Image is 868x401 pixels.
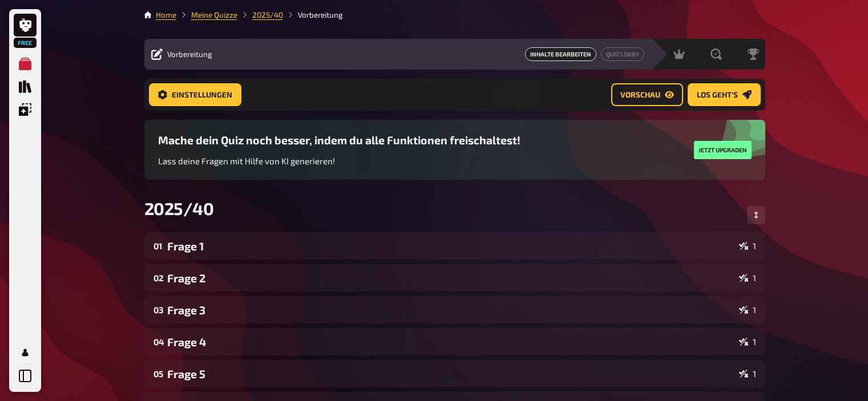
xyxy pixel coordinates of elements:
[191,10,237,19] a: Meine Quizze
[15,39,35,46] span: Free
[144,198,214,218] span: 2025/40
[283,9,343,21] li: Vorbereitung
[167,50,212,59] span: Vorbereitung
[154,273,163,283] div: 02
[620,91,660,99] span: Vorschau
[14,75,37,98] a: Quiz Sammlung
[694,141,752,159] button: Jetzt upgraden
[688,83,761,106] button: Los geht's
[747,206,765,224] button: Reihenfolge anpassen
[167,240,734,253] div: Frage 1
[167,367,734,380] div: Frage 5
[154,305,163,315] div: 03
[158,133,520,147] h3: Mache dein Quiz noch besser, indem du alle Funktionen freischaltest!
[167,272,734,285] div: Frage 2
[167,335,734,349] div: Frage 4
[154,241,163,251] div: 01
[237,9,283,21] li: 2025/40
[158,156,335,166] span: Lass deine Fragen mit Hilfe von KI generieren!
[739,337,756,346] div: 1
[252,10,283,19] a: 2025/40
[14,98,37,121] a: Einblendungen
[167,303,734,317] div: Frage 3
[601,47,644,61] button: Quiz Lobby
[739,369,756,378] div: 1
[739,241,756,250] div: 1
[154,337,163,347] div: 04
[611,83,683,106] button: Vorschau
[739,273,756,282] div: 1
[156,9,176,21] li: Home
[697,91,738,99] span: Los geht's
[149,83,241,106] button: Einstellungen
[172,91,232,99] span: Einstellungen
[14,52,37,75] a: Meine Quizze
[156,10,176,19] a: Home
[14,341,37,364] a: Profil
[739,305,756,314] div: 1
[154,368,163,379] div: 05
[525,47,596,61] a: Inhalte Bearbeiten
[176,9,237,21] li: Meine Quizze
